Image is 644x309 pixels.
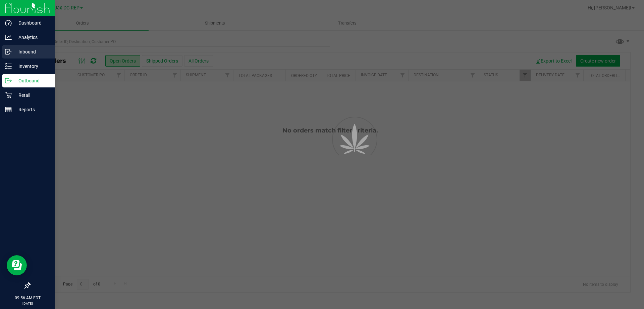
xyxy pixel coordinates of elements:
p: Dashboard [12,19,52,27]
inline-svg: Retail [5,92,12,99]
p: Retail [12,91,52,99]
p: Inbound [12,48,52,56]
inline-svg: Analytics [5,34,12,41]
p: Inventory [12,62,52,70]
p: 09:56 AM EDT [3,295,52,301]
p: Reports [12,106,52,114]
inline-svg: Inventory [5,63,12,70]
p: [DATE] [3,301,52,306]
inline-svg: Reports [5,106,12,113]
p: Outbound [12,77,52,85]
inline-svg: Inbound [5,48,12,55]
p: Analytics [12,33,52,41]
inline-svg: Outbound [5,77,12,84]
iframe: Resource center [7,255,27,275]
inline-svg: Dashboard [5,20,12,26]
